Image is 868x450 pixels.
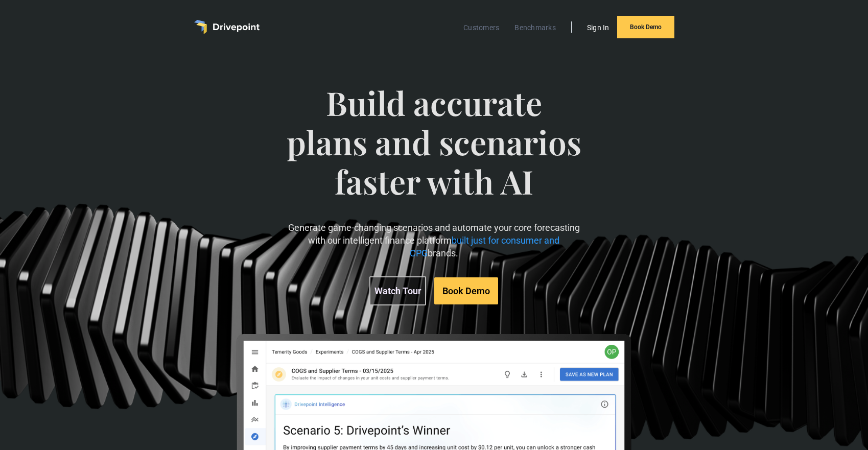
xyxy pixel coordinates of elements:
a: Customers [458,21,504,34]
a: Book Demo [617,16,674,38]
span: Build accurate plans and scenarios faster with AI [285,83,583,221]
p: Generate game-changing scenarios and automate your core forecasting with our intelligent finance ... [285,221,583,260]
span: built just for consumer and CPG [410,235,560,259]
a: Sign In [582,21,615,34]
a: Book Demo [434,277,498,304]
a: Benchmarks [509,21,561,34]
a: home [194,20,260,34]
a: Watch Tour [369,276,426,305]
